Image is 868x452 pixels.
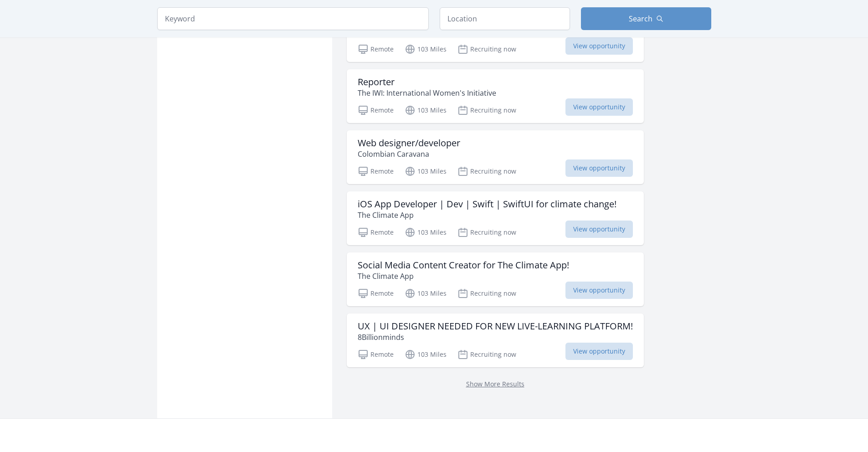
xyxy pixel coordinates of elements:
p: 103 Miles [405,44,447,55]
p: 103 Miles [405,227,447,238]
h3: UX | UI DESIGNER NEEDED FOR NEW LIVE-LEARNING PLATFORM! [358,321,633,332]
p: Remote [358,349,394,360]
p: Remote [358,288,394,299]
p: 103 Miles [405,349,447,360]
p: Recruiting now [457,349,516,360]
a: iOS App Developer | Dev | Swift | SwiftUI for climate change! The Climate App Remote 103 Miles Re... [347,191,644,245]
a: Web designer/developer Colombian Caravana Remote 103 Miles Recruiting now View opportunity [347,130,644,184]
p: Remote [358,44,394,55]
span: View opportunity [565,282,633,299]
p: Recruiting now [457,227,516,238]
a: Social Media Content Creator for The Climate App! The Climate App Remote 103 Miles Recruiting now... [347,252,644,306]
input: Location [440,7,570,30]
h3: Web designer/developer [358,138,460,149]
button: Search [581,7,711,30]
p: Remote [358,166,394,177]
p: Recruiting now [457,105,516,116]
h3: Reporter [358,77,496,87]
p: 103 Miles [405,166,447,177]
p: The Climate App [358,210,616,221]
p: Remote [358,227,394,238]
p: The IWI: International Women's Initiative [358,87,496,98]
a: UX | UI DESIGNER NEEDED FOR NEW LIVE-LEARNING PLATFORM! 8Billionminds Remote 103 Miles Recruiting... [347,313,644,367]
p: Colombian Caravana [358,149,460,159]
p: 103 Miles [405,105,447,116]
span: View opportunity [565,159,633,177]
p: Recruiting now [457,44,516,55]
span: View opportunity [565,343,633,360]
p: 103 Miles [405,288,447,299]
span: View opportunity [565,37,633,55]
input: Keyword [157,7,429,30]
p: The Climate App [358,271,569,282]
p: 8Billionminds [358,332,633,343]
p: Remote [358,105,394,116]
span: View opportunity [565,98,633,116]
a: Show More Results [466,380,524,388]
a: Reporter The IWI: International Women's Initiative Remote 103 Miles Recruiting now View opportunity [347,69,644,123]
span: Search [629,13,652,24]
h3: Social Media Content Creator for The Climate App! [358,260,569,271]
p: Recruiting now [457,166,516,177]
p: Recruiting now [457,288,516,299]
h3: iOS App Developer | Dev | Swift | SwiftUI for climate change! [358,199,616,210]
span: View opportunity [565,221,633,238]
